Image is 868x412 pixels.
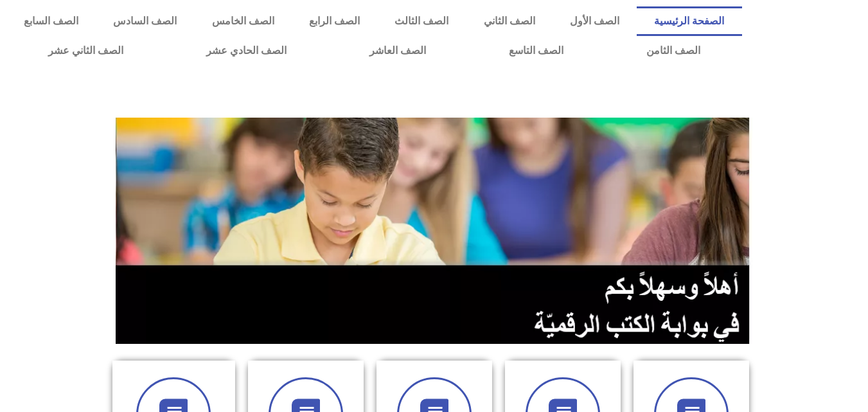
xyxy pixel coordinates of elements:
[6,6,96,36] a: الصف السابع
[164,36,328,66] a: الصف الحادي عشر
[328,36,467,66] a: الصف العاشر
[6,36,164,66] a: الصف الثاني عشر
[292,6,377,36] a: الصف الرابع
[96,6,194,36] a: الصف السادس
[637,6,741,36] a: الصفحة الرئيسية
[553,6,637,36] a: الصف الأول
[195,6,292,36] a: الصف الخامس
[605,36,741,66] a: الصف الثامن
[377,6,466,36] a: الصف الثالث
[467,36,605,66] a: الصف التاسع
[466,6,553,36] a: الصف الثاني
